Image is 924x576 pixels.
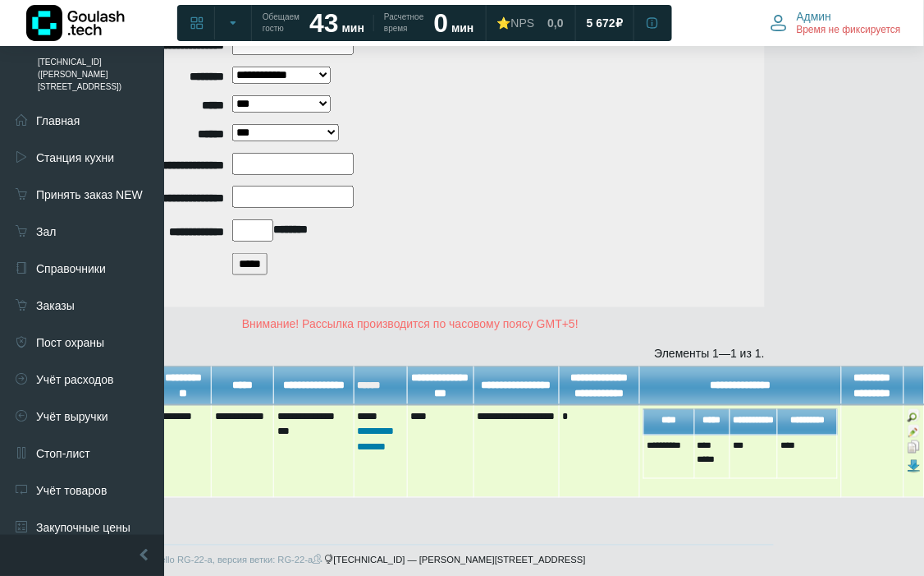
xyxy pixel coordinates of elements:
span: Админ [797,9,832,24]
span: 0,0 [547,16,563,30]
div: Элементы 1—1 из 1. [56,345,765,362]
span: мин [451,21,473,35]
span: мин [342,21,364,35]
span: Обещаем гостю [263,12,300,35]
span: Расчетное время [384,12,423,35]
img: Логотип компании Goulash.tech [26,5,125,41]
span: Внимание! Рассылка производится по часовому поясу GMT+5! [242,317,579,330]
a: ⭐NPS 0,0 [487,8,574,38]
span: 5 672 [587,16,615,30]
div: ⭐ [497,16,535,30]
a: Обещаем гостю 43 мин Расчетное время 0 мин [253,8,484,38]
span: Время не фиксируется [797,24,901,37]
span: NPS [511,16,535,30]
span: ₽ [615,16,623,30]
strong: 0 [434,8,449,38]
strong: 43 [309,8,339,38]
span: donatello RG-22-a, версия ветки: RG-22-a [138,555,325,565]
button: Админ Время не фиксируется [761,6,911,40]
a: 5 672 ₽ [577,8,633,38]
